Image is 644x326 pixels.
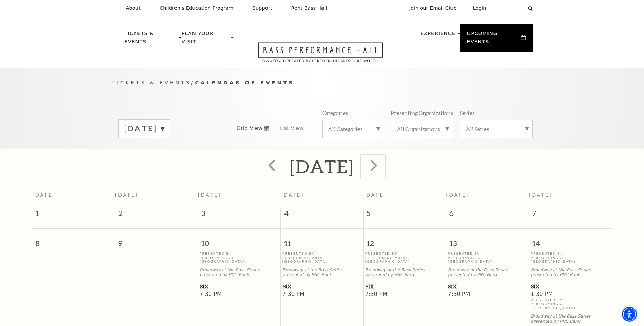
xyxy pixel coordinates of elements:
button: next [361,155,385,179]
span: [DATE] [32,192,56,198]
span: 9 [115,229,198,252]
span: 10 [198,229,280,252]
a: SIX [200,282,279,291]
p: About [126,5,141,11]
span: 5 [364,208,446,222]
span: [DATE] [115,192,139,198]
span: 3 [198,208,280,222]
p: Broadway at the Bass Series presented by PNC Bank [200,268,279,278]
span: SIX [448,282,527,291]
label: All Categories [328,125,378,133]
span: 12 [364,229,446,252]
span: SIX [283,282,361,291]
a: SIX [365,282,444,291]
span: [DATE] [446,192,470,198]
span: 1 [32,208,115,222]
span: 8 [32,229,115,252]
a: SIX [448,282,527,291]
p: Presenting Organizations [391,109,453,116]
p: Presented By Performing Arts [GEOGRAPHIC_DATA] [200,252,279,263]
span: 4 [281,208,363,222]
span: 7:30 PM [282,291,362,298]
p: Broadway at the Bass Series presented by PNC Bank [448,268,527,278]
select: Select: [497,5,521,12]
p: Tickets & Events [125,29,177,50]
a: SIX [531,282,610,291]
span: 7:30 PM [365,291,444,298]
p: Presented By Performing Arts [GEOGRAPHIC_DATA] [282,252,362,263]
p: Support [253,5,272,11]
label: [DATE] [124,123,164,134]
span: SIX [366,282,444,291]
span: 1:30 PM [531,291,610,298]
p: Presented By Performing Arts [GEOGRAPHIC_DATA] [448,252,527,263]
span: Tickets & Events [112,80,191,85]
label: All Organizations [397,125,447,133]
span: 7:30 PM [200,291,279,298]
p: Series [460,109,475,116]
a: SIX [282,282,362,291]
p: Experience [420,29,455,41]
span: 7:30 PM [448,291,527,298]
p: Presented By Performing Arts [GEOGRAPHIC_DATA] [531,252,610,263]
p: Rent Bass Hall [291,5,327,11]
span: [DATE] [363,192,387,198]
p: Broadway at the Bass Series presented by PNC Bank [282,268,362,278]
span: 13 [446,229,529,252]
span: 2 [115,208,198,222]
p: Categories [322,109,348,116]
label: All Series [466,125,527,133]
p: Upcoming Events [467,29,520,50]
p: Plan Your Visit [182,29,229,50]
span: 7 [529,208,612,222]
p: Children's Education Program [160,5,234,11]
span: [DATE] [529,192,553,198]
p: Presented By Performing Arts [GEOGRAPHIC_DATA] [365,252,444,263]
span: [DATE] [198,192,222,198]
p: Presented By Performing Arts [GEOGRAPHIC_DATA] [531,298,610,310]
span: 11 [281,229,363,252]
span: List View [279,125,303,132]
span: Grid View [237,125,263,132]
p: Broadway at the Bass Series presented by PNC Bank [531,314,610,324]
span: Calendar of Events [195,80,294,85]
span: [DATE] [281,192,305,198]
span: 14 [529,229,612,252]
a: Open this option [234,42,407,68]
p: Broadway at the Bass Series presented by PNC Bank [531,268,610,278]
p: / [112,79,533,87]
h2: [DATE] [290,156,354,177]
p: Broadway at the Bass Series presented by PNC Bank [365,268,444,278]
span: SIX [200,282,278,291]
span: 6 [446,208,529,222]
div: Accessibility Menu [622,307,637,322]
button: prev [259,155,283,179]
